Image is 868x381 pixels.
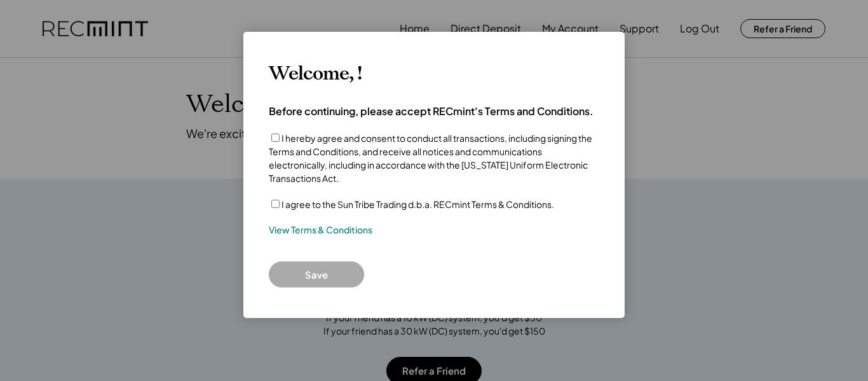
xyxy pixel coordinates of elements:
[269,261,364,287] button: Save
[269,132,592,184] label: I hereby agree and consent to conduct all transactions, including signing the Terms and Condition...
[281,198,554,210] label: I agree to the Sun Tribe Trading d.b.a. RECmint Terms & Conditions.
[269,104,593,118] h4: Before continuing, please accept RECmint's Terms and Conditions.
[269,62,362,85] h3: Welcome, !
[269,224,372,237] a: View Terms & Conditions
